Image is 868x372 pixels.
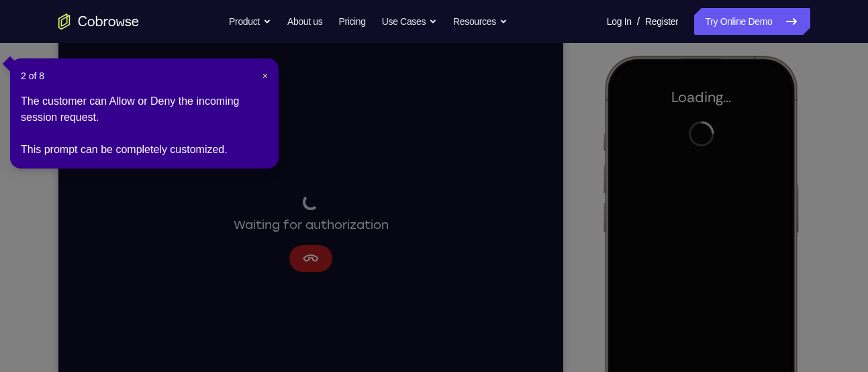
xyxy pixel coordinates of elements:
a: Go to the home page [58,13,139,30]
button: Cancel [231,237,274,264]
button: Product [229,8,271,35]
button: Resources [453,8,508,35]
a: Pricing [338,8,365,35]
span: 2 of 8 [21,69,44,83]
a: Try Online Demo [694,8,810,35]
a: Register [645,8,678,35]
a: Log In [607,8,632,35]
button: Close Tour [262,69,268,83]
a: About us [287,8,322,35]
span: / [637,13,640,30]
button: Use Cases [382,8,437,35]
div: Waiting for authorization [175,186,330,226]
div: The customer can Allow or Deny the incoming session request. This prompt can be completely custom... [21,93,268,158]
span: × [262,71,268,81]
